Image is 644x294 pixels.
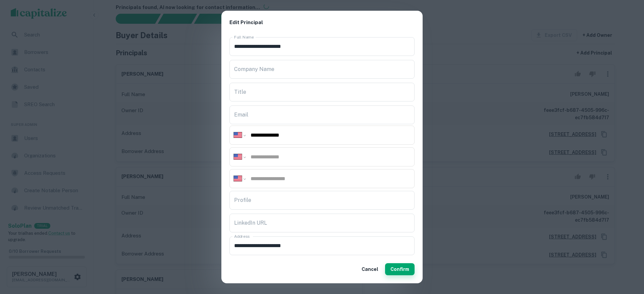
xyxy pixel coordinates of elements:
[359,263,381,275] button: Cancel
[234,233,250,239] label: Address
[385,263,415,275] button: Confirm
[221,11,423,34] h2: Edit Principal
[610,240,644,273] iframe: Chat Widget
[234,34,254,40] label: Full Name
